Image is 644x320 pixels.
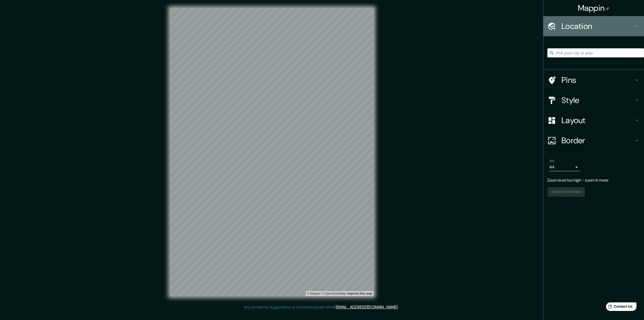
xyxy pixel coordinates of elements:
div: Pins [543,70,644,90]
div: . [399,304,400,310]
div: A4 [549,163,580,171]
h4: Pins [561,75,634,85]
input: Pick your city or area [547,48,644,57]
h4: Border [561,135,634,146]
p: Any problems, suggestions, or concerns please email . [244,304,398,310]
h4: Style [561,95,634,105]
p: Zoom level too high - zoom in more [547,177,640,183]
div: Style [543,90,644,110]
div: . [398,304,399,310]
h4: Layout [561,115,634,125]
div: Location [543,16,644,36]
iframe: Help widget launcher [599,300,638,314]
div: Layout [543,110,644,130]
img: pin-icon.png [606,7,610,11]
a: Map feedback [347,292,372,295]
canvas: Map [170,8,374,296]
h4: Mappin [578,3,610,13]
h4: Location [561,21,634,31]
label: Size [549,159,555,163]
a: [EMAIL_ADDRESS][DOMAIN_NAME] [336,304,398,310]
a: Mapbox [307,292,321,295]
a: OpenStreetMap [321,292,346,295]
div: Border [543,130,644,151]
